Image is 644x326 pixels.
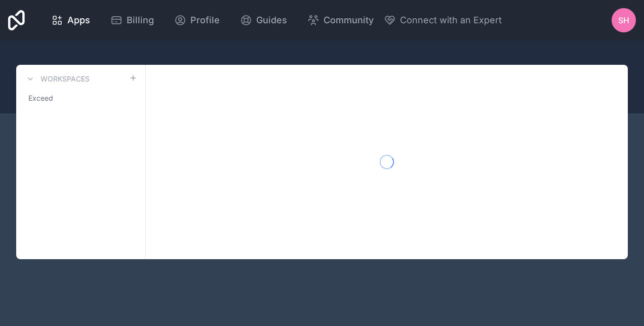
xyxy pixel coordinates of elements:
[299,9,382,31] a: Community
[24,73,90,85] a: Workspaces
[67,13,90,27] span: Apps
[400,13,502,27] span: Connect with an Expert
[232,9,295,31] a: Guides
[41,74,90,84] h3: Workspaces
[102,9,162,31] a: Billing
[28,93,53,103] span: Exceed
[43,9,98,31] a: Apps
[166,9,228,31] a: Profile
[384,13,502,27] button: Connect with an Expert
[190,13,220,27] span: Profile
[24,89,137,107] a: Exceed
[127,13,154,27] span: Billing
[256,13,287,27] span: Guides
[324,13,374,27] span: Community
[618,14,629,26] span: SH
